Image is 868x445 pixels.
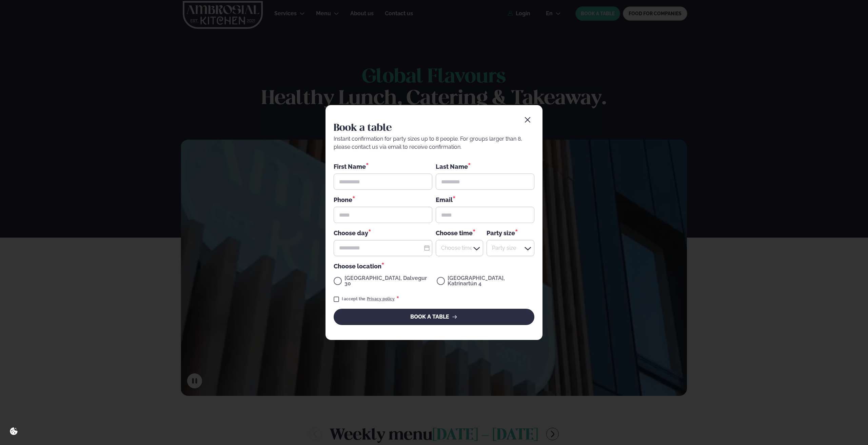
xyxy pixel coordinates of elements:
h2: Book a table [334,121,534,135]
a: Cookie settings [7,424,21,438]
button: BOOK A TABLE [334,309,534,325]
div: First Name [334,162,432,171]
div: I accept the [342,295,399,303]
div: Choose location [334,262,534,270]
div: Party size [487,228,534,237]
div: Choose time [436,228,483,237]
div: Email [436,195,534,204]
div: Phone [334,195,432,204]
a: Privacy policy [367,297,395,302]
div: Last Name [436,162,534,171]
div: Instant confirmation for party sizes up to 8 people. For groups larger than 8, please contact us ... [334,135,534,151]
div: Choose day [334,228,432,237]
